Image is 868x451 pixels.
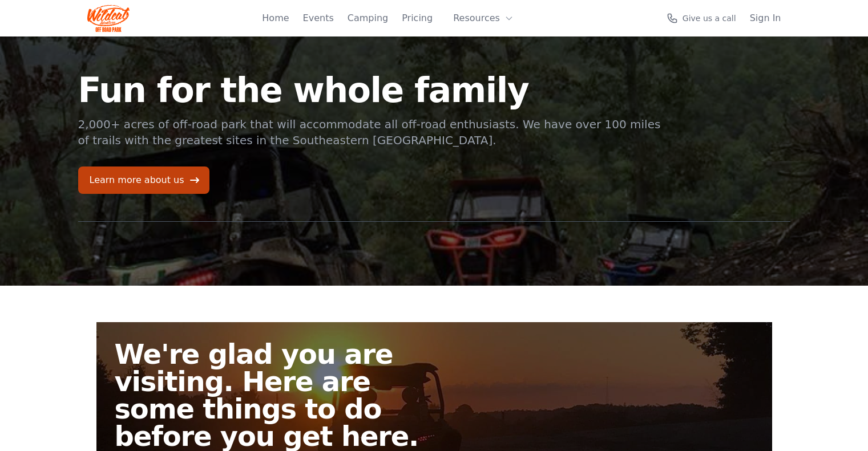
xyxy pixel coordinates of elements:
a: Camping [348,11,388,25]
a: Give us a call [667,13,736,24]
a: Learn more about us [78,166,209,194]
a: Sign In [750,11,781,25]
a: Home [262,11,289,25]
h1: Fun for the whole family [78,73,663,107]
span: Give us a call [683,13,736,24]
a: Events [303,11,334,25]
a: Pricing [402,11,433,25]
img: Wildcat Logo [87,5,130,32]
p: 2,000+ acres of off-road park that will accommodate all off-road enthusiasts. We have over 100 mi... [78,116,663,148]
button: Resources [446,7,520,30]
h2: We're glad you are visiting. Here are some things to do before you get here. [115,340,443,450]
